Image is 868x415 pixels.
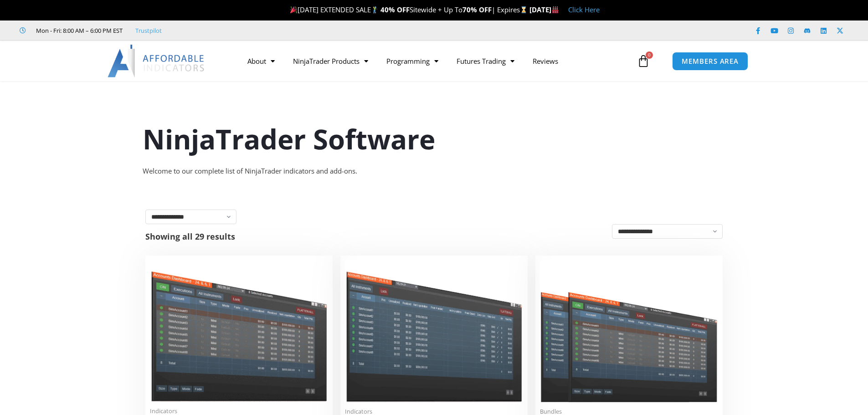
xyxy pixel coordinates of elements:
a: Click Here [568,5,600,14]
img: ⌛ [520,6,527,13]
select: Shop order [612,224,723,239]
img: 🎉 [290,6,297,13]
strong: [DATE] [529,5,559,14]
img: 🏭 [552,6,559,13]
a: Reviews [524,51,567,72]
a: Trustpilot [135,25,162,36]
a: Futures Trading [447,51,524,72]
img: LogoAI | Affordable Indicators – NinjaTrader [108,45,205,77]
span: Indicators [150,407,328,415]
span: Mon - Fri: 8:00 AM – 6:00 PM EST [34,25,123,36]
p: Showing all 29 results [145,232,235,241]
img: Accounts Dashboard Suite [540,260,718,402]
span: MEMBERS AREA [682,58,739,65]
h1: NinjaTrader Software [143,120,726,158]
a: About [238,51,284,72]
span: [DATE] EXTENDED SALE Sitewide + Up To | Expires [288,5,529,14]
nav: Menu [238,51,635,72]
img: 🏌️‍♂️ [371,6,378,13]
div: Welcome to our complete list of NinjaTrader indicators and add-ons. [143,165,726,178]
img: Duplicate Account Actions [150,260,328,402]
a: NinjaTrader Products [284,51,377,72]
strong: 40% OFF [380,5,410,14]
span: 0 [646,51,653,59]
img: Account Risk Manager [345,260,523,402]
a: Programming [377,51,447,72]
a: MEMBERS AREA [672,52,748,71]
strong: 70% OFF [462,5,492,14]
a: 0 [623,48,663,74]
